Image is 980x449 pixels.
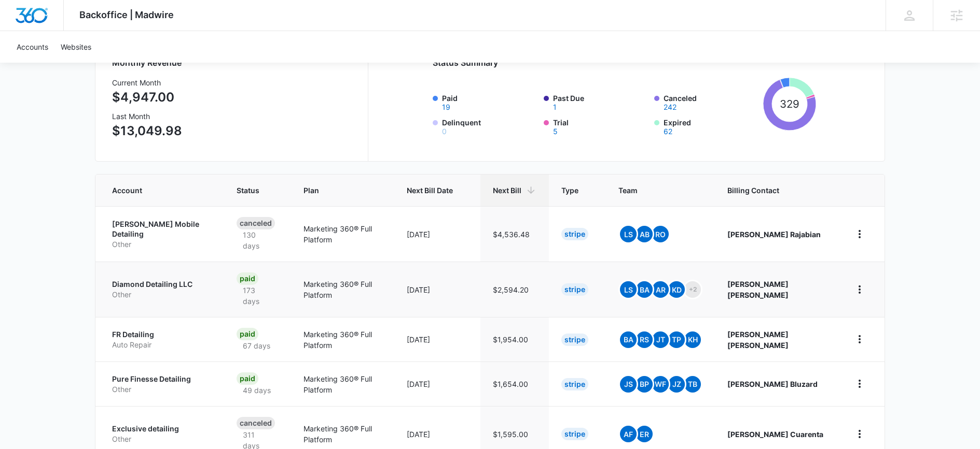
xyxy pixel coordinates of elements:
p: Exclusive detailing [112,424,212,434]
td: [DATE] [394,361,480,406]
button: Canceled [664,104,677,111]
span: Team [618,185,687,196]
p: Other [112,384,212,395]
span: BP [636,376,653,393]
p: Other [112,434,212,444]
p: FR Detailing [112,329,212,340]
span: Next Bill Date [407,185,453,196]
a: FR DetailingAuto Repair [112,329,212,350]
span: Billing Contact [727,185,826,196]
div: Paid [237,372,258,385]
td: [DATE] [394,317,480,361]
td: [DATE] [394,262,480,317]
div: Stripe [561,283,588,296]
span: AB [636,226,653,242]
p: $4,947.00 [112,88,182,107]
h3: Current Month [112,77,182,88]
p: 67 days [237,340,277,351]
span: +2 [684,281,701,298]
button: home [851,331,868,347]
span: BA [636,281,653,298]
div: Canceled [237,417,275,429]
span: Next Bill [493,185,521,196]
span: Status [237,185,264,196]
button: home [851,375,868,392]
label: Canceled [664,93,759,111]
span: BA [620,331,637,348]
label: Paid [442,93,537,111]
span: Type [561,185,578,196]
span: JZ [668,376,685,393]
span: kD [668,281,685,298]
p: Marketing 360® Full Platform [303,373,382,395]
a: Websites [54,31,98,63]
label: Delinquent [442,117,537,135]
p: 49 days [237,385,277,396]
span: JT [652,331,669,348]
label: Expired [664,117,759,135]
h2: Monthly Revenue [112,56,355,69]
strong: [PERSON_NAME] Rajabian [727,230,821,239]
div: Stripe [561,378,588,390]
div: Stripe [561,228,588,240]
p: Marketing 360® Full Platform [303,329,382,351]
strong: [PERSON_NAME] Cuarenta [727,430,823,439]
p: 130 days [237,229,279,251]
p: Auto Repair [112,340,212,350]
button: home [851,281,868,298]
span: RS [636,331,653,348]
td: $1,954.00 [480,317,549,361]
a: Accounts [10,31,54,63]
span: Backoffice | Madwire [79,9,174,20]
span: JS [620,376,637,393]
h3: Last Month [112,111,182,122]
button: Trial [553,128,558,135]
span: AF [620,426,637,442]
p: Marketing 360® Full Platform [303,279,382,300]
div: Paid [237,328,258,340]
div: Stripe [561,334,588,346]
a: Exclusive detailingOther [112,424,212,444]
p: 173 days [237,285,279,307]
span: TP [668,331,685,348]
td: [DATE] [394,206,480,262]
div: Stripe [561,428,588,440]
tspan: 329 [780,97,799,110]
p: Other [112,289,212,300]
td: $4,536.48 [480,206,549,262]
td: $1,654.00 [480,361,549,406]
span: Account [112,185,197,196]
div: Paid [237,272,258,285]
strong: [PERSON_NAME] [PERSON_NAME] [727,280,789,299]
p: Marketing 360® Full Platform [303,223,382,245]
span: LS [620,226,637,242]
span: LS [620,281,637,298]
span: RO [652,226,669,242]
span: TB [684,376,701,393]
button: home [851,226,868,242]
p: Other [112,239,212,250]
span: KH [684,331,701,348]
strong: [PERSON_NAME] [PERSON_NAME] [727,330,789,350]
td: $2,594.20 [480,262,549,317]
p: Diamond Detailing LLC [112,279,212,289]
span: WF [652,376,669,393]
span: ER [636,426,653,442]
h2: Status Summary [433,56,816,69]
a: Diamond Detailing LLCOther [112,279,212,299]
span: AR [652,281,669,298]
button: Paid [442,104,450,111]
div: Canceled [237,217,275,229]
button: Past Due [553,104,557,111]
a: [PERSON_NAME] Mobile DetailingOther [112,219,212,250]
a: Pure Finesse DetailingOther [112,374,212,394]
button: home [851,426,868,442]
button: Expired [664,128,672,135]
p: $13,049.98 [112,122,182,140]
p: Marketing 360® Full Platform [303,423,382,445]
span: Plan [303,185,382,196]
strong: [PERSON_NAME] Bluzard [727,380,818,388]
p: [PERSON_NAME] Mobile Detailing [112,219,212,239]
label: Past Due [553,93,648,111]
p: Pure Finesse Detailing [112,374,212,384]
